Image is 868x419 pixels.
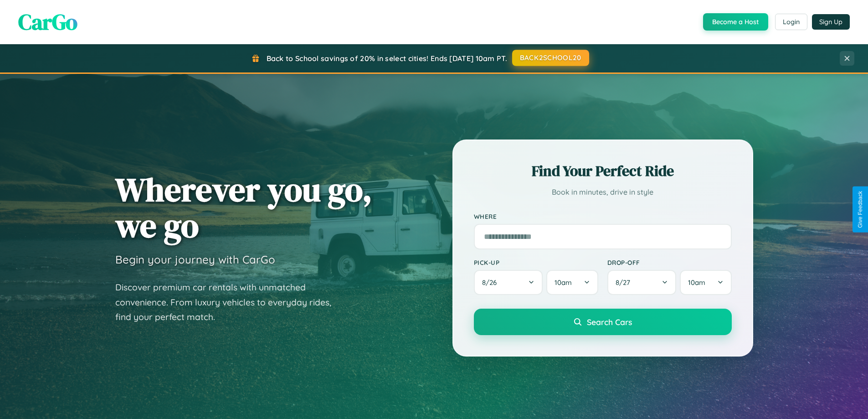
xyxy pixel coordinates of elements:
h1: Wherever you go, we go [115,171,372,243]
h2: Find Your Perfect Ride [474,161,732,181]
span: Back to School savings of 20% in select cities! Ends [DATE] 10am PT. [267,54,507,63]
button: Search Cars [474,309,732,335]
span: 10am [555,278,572,287]
button: Sign Up [812,14,850,30]
span: 8 / 26 [482,278,501,287]
button: 10am [680,270,731,295]
span: 10am [688,278,705,287]
span: 8 / 27 [616,278,635,287]
span: CarGo [18,7,77,37]
div: Give Feedback [857,191,863,228]
label: Where [474,212,732,220]
label: Pick-up [474,259,598,266]
h3: Begin your journey with CarGo [115,253,275,266]
button: BACK2SCHOOL20 [512,50,589,66]
label: Drop-off [607,259,732,266]
button: Login [775,14,807,30]
button: 8/27 [607,270,677,295]
button: 8/26 [474,270,543,295]
button: Become a Host [703,13,768,31]
button: 10am [546,270,598,295]
span: Search Cars [587,317,632,327]
p: Book in minutes, drive in style [474,186,732,199]
p: Discover premium car rentals with unmatched convenience. From luxury vehicles to everyday rides, ... [115,280,343,325]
